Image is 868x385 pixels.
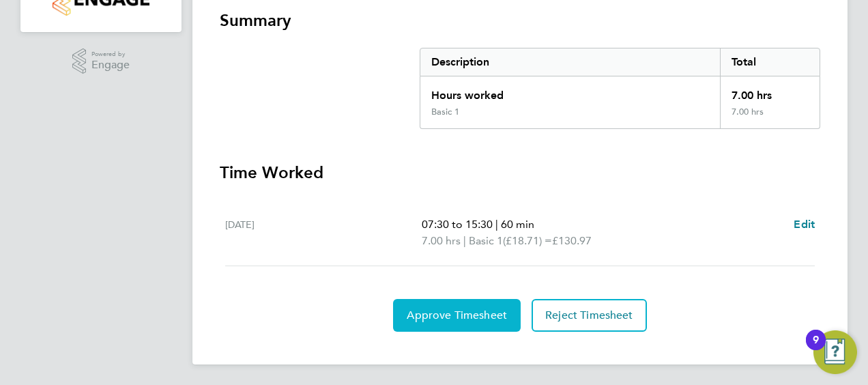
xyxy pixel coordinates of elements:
[407,309,507,322] span: Approve Timesheet
[720,48,820,76] div: Total
[422,218,493,231] span: 07:30 to 15:30
[72,48,130,74] a: Powered byEngage
[720,76,820,106] div: 7.00 hrs
[813,330,857,374] button: Open Resource Center, 9 new notifications
[552,234,592,247] span: £130.97
[463,234,466,247] span: |
[545,309,633,322] span: Reject Timesheet
[220,162,820,184] h3: Time Worked
[469,233,503,249] span: Basic 1
[503,234,552,247] span: (£18.71) =
[420,48,820,129] div: Summary
[220,10,820,31] h3: Summary
[431,106,459,117] div: Basic 1
[794,218,815,231] span: Edit
[91,48,130,60] span: Powered by
[91,59,130,71] span: Engage
[220,10,820,332] section: Timesheet
[532,299,647,332] button: Reject Timesheet
[720,106,820,128] div: 7.00 hrs
[420,48,720,76] div: Description
[794,216,815,233] a: Edit
[495,218,498,231] span: |
[501,218,534,231] span: 60 min
[420,76,720,106] div: Hours worked
[813,340,819,358] div: 9
[393,299,521,332] button: Approve Timesheet
[225,216,422,249] div: [DATE]
[422,234,461,247] span: 7.00 hrs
